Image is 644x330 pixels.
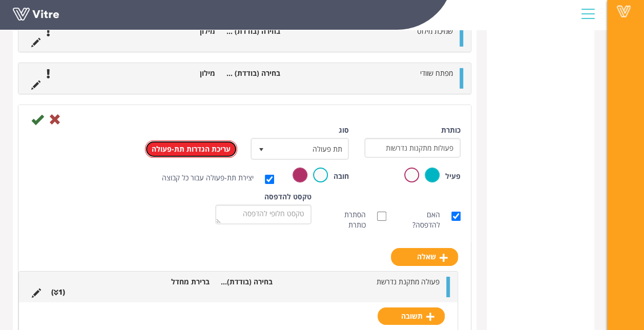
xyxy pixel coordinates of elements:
[270,139,348,158] span: תת פעולה
[156,68,220,78] li: מילון
[378,307,445,325] a: תשובה
[220,26,285,36] li: בחירה (בודדת) מתוך רשימה
[162,173,264,183] label: יצירת תת-פעולה עבור כל קבוצה
[252,139,271,158] span: select
[441,125,461,135] label: כותרת
[264,192,311,202] label: טקסט להדפסה
[265,175,274,184] input: יצירת תת-פעולה עבור כל קבוצה
[445,171,461,181] label: פעיל
[152,277,215,287] li: ברירת מחדל
[327,210,376,230] label: הסתרת כותרת
[220,68,285,78] li: בחירה (בודדת) מתוך רשימה
[377,212,386,221] input: הסתרת כותרת
[334,171,349,181] label: חובה
[145,140,237,158] a: עריכת הגדרות תת-פעולה
[377,277,440,286] span: פעולה מתקנת נדרשת
[46,287,70,297] li: (1 )
[402,210,450,230] label: האם להדפסה?
[420,68,453,78] span: מפתח שוודי
[215,277,277,287] li: בחירה (בודדת) מתוך רשימה
[391,248,458,265] a: שאלה
[417,26,453,36] span: שמיכת מילוט
[451,212,461,221] input: האם להדפסה?
[156,26,220,36] li: מילון
[339,125,349,135] label: סוג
